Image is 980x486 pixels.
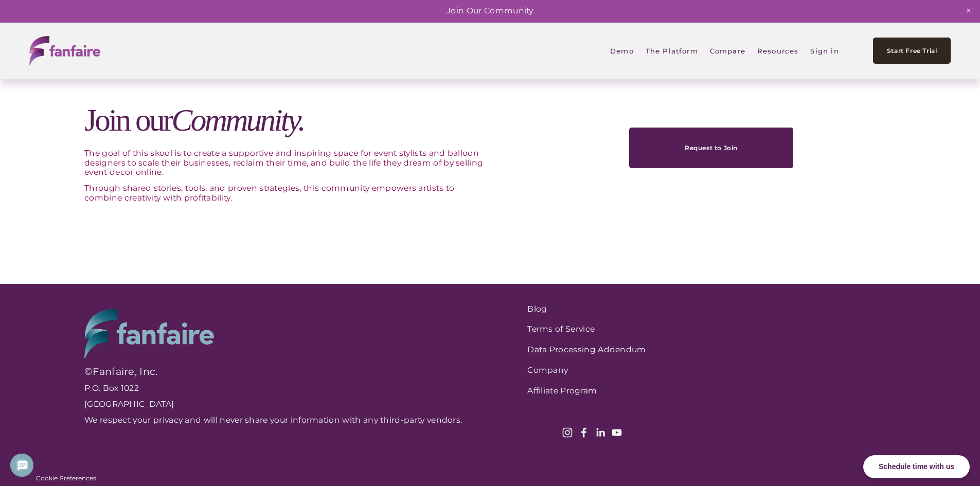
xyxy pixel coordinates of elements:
[29,36,100,65] img: fanfaire
[527,366,793,375] a: Company
[84,416,487,425] p: We respect your privacy and will never share your information with any third-party vendors.
[612,427,622,438] a: YouTube
[172,102,304,137] em: Community.
[84,184,487,203] p: Through shared stories, tools, and proven strategies, this community empowers artists to combine ...
[527,304,793,314] a: Blog
[629,128,794,168] a: Request to Join
[84,384,487,393] p: P.O. Box 1022
[527,386,793,396] a: Affiliate Program
[31,471,101,486] section: Manage previously selected cookie options
[595,427,605,438] a: LinkedIn
[562,427,573,438] a: Instagram
[84,400,487,409] p: [GEOGRAPHIC_DATA]
[757,39,799,62] a: folder dropdown
[757,40,799,62] span: Resources
[36,474,96,482] button: Cookie Preferences
[579,427,589,438] a: Facebook
[863,455,970,478] div: Schedule time with us
[646,39,698,62] a: folder dropdown
[810,39,839,62] a: Sign in
[873,38,950,64] a: Start Free Trial
[710,39,745,62] a: Compare
[84,366,487,377] p: ©Fanfaire, Inc.
[527,345,793,355] a: Data Processing Addendum
[646,40,698,62] span: The Platform
[610,39,634,62] a: Demo
[84,102,304,137] span: Join our
[527,325,793,334] a: Terms of Service
[84,149,487,177] p: The goal of this skool is to create a supportive and inspiring space for event stylists and ballo...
